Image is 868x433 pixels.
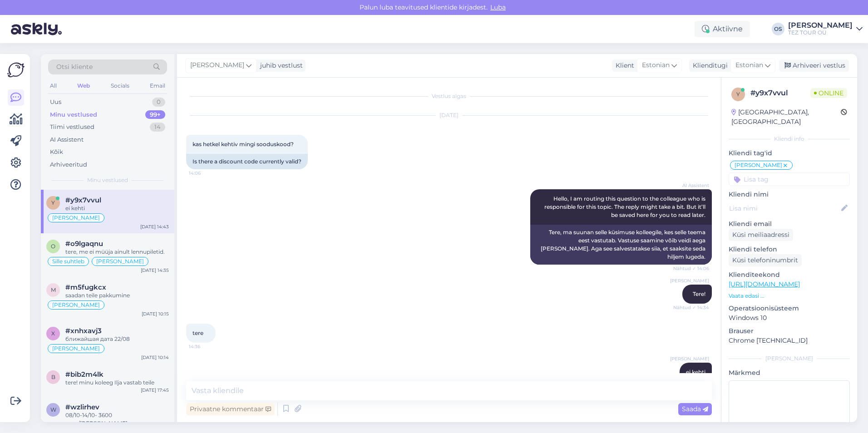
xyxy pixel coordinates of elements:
[530,225,712,265] div: Tere, ma suunan selle küsimuse kolleegile, kes selle teema eest vastutab. Vastuse saamine võib ve...
[65,411,169,428] div: 08/10-14/10- 3600 euro/[PERSON_NAME]
[75,80,92,92] div: Web
[689,61,728,70] div: Klienditugi
[189,343,223,350] span: 14:36
[729,336,850,345] p: Chrome [TECHNICAL_ID]
[686,369,705,375] span: ei kehti
[65,204,169,212] div: ei kehti
[736,91,740,98] span: y
[750,88,810,98] div: # y9x7vvul
[256,61,303,70] div: juhib vestlust
[729,304,850,313] p: Operatsioonisüsteem
[192,330,203,336] span: tere
[673,304,709,311] span: Nähtud ✓ 14:34
[729,313,850,323] p: Windows 10
[48,80,59,92] div: All
[50,406,56,413] span: w
[152,98,165,107] div: 0
[51,199,55,206] span: y
[670,355,709,362] span: [PERSON_NAME]
[693,290,705,297] span: Tere!
[788,22,863,36] a: [PERSON_NAME]TEZ TOUR OÜ
[96,259,144,264] span: [PERSON_NAME]
[141,267,169,274] div: [DATE] 14:35
[772,23,784,35] div: OS
[612,61,634,70] div: Klient
[51,374,55,380] span: b
[779,59,849,72] div: Arhiveeri vestlus
[50,135,84,144] div: AI Assistent
[729,229,793,241] div: Küsi meiliaadressi
[7,61,25,79] img: Askly Logo
[729,245,850,254] p: Kliendi telefon
[51,330,55,337] span: x
[729,219,850,229] p: Kliendi email
[735,162,782,168] span: [PERSON_NAME]
[729,135,850,143] div: Kliendi info
[145,110,165,119] div: 99+
[729,190,850,199] p: Kliendi nimi
[189,170,223,177] span: 14:06
[190,60,244,70] span: [PERSON_NAME]
[670,277,709,284] span: [PERSON_NAME]
[65,240,103,248] span: #o9lgaqnu
[65,370,104,379] span: #bib2m4lk
[50,110,97,119] div: Minu vestlused
[65,335,169,343] div: ближайшая дата 22/08
[150,123,165,132] div: 14
[544,195,707,218] span: Hello, I am routing this question to the colleague who is responsible for this topic. The reply m...
[731,108,841,127] div: [GEOGRAPHIC_DATA], [GEOGRAPHIC_DATA]
[87,176,128,184] span: Minu vestlused
[50,123,94,132] div: Tiimi vestlused
[729,254,802,266] div: Küsi telefoninumbrit
[51,286,56,293] span: m
[729,368,850,378] p: Märkmed
[65,196,101,204] span: #y9x7vvul
[695,21,750,37] div: Aktiivne
[729,148,850,158] p: Kliendi tag'id
[788,22,853,29] div: [PERSON_NAME]
[65,403,99,411] span: #wzlirhev
[65,327,102,335] span: #xnhxavj3
[682,405,708,413] span: Saada
[65,248,169,256] div: tere, me ei müüja ainult lennupiletid.
[788,29,853,36] div: TEZ TOUR OÜ
[52,259,84,264] span: Sille suhtleb
[50,160,87,169] div: Arhiveeritud
[729,292,850,300] p: Vaata edasi ...
[50,148,63,157] div: Kõik
[52,215,100,221] span: [PERSON_NAME]
[140,223,169,230] div: [DATE] 14:43
[52,346,100,351] span: [PERSON_NAME]
[810,88,847,98] span: Online
[729,172,850,186] input: Lisa tag
[141,354,169,361] div: [DATE] 10:14
[729,270,850,280] p: Klienditeekond
[109,80,131,92] div: Socials
[65,283,106,291] span: #m5fugkcx
[186,92,712,100] div: Vestlus algas
[729,280,800,288] a: [URL][DOMAIN_NAME]
[729,326,850,336] p: Brauser
[192,141,294,148] span: kas hetkel kehtiv mingi sooduskood?
[65,379,169,387] div: tere! minu koleeg Ilja vastab teile
[186,403,275,415] div: Privaatne kommentaar
[141,387,169,394] div: [DATE] 17:45
[729,354,850,363] div: [PERSON_NAME]
[675,182,709,189] span: AI Assistent
[142,310,169,317] div: [DATE] 10:15
[65,291,169,300] div: saadan teile pakkumine
[642,60,670,70] span: Estonian
[51,243,55,250] span: o
[52,302,100,308] span: [PERSON_NAME]
[56,62,93,72] span: Otsi kliente
[186,154,308,169] div: Is there a discount code currently valid?
[50,98,61,107] div: Uus
[148,80,167,92] div: Email
[673,265,709,272] span: Nähtud ✓ 14:06
[488,3,508,11] span: Luba
[186,111,712,119] div: [DATE]
[735,60,763,70] span: Estonian
[729,203,839,213] input: Lisa nimi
